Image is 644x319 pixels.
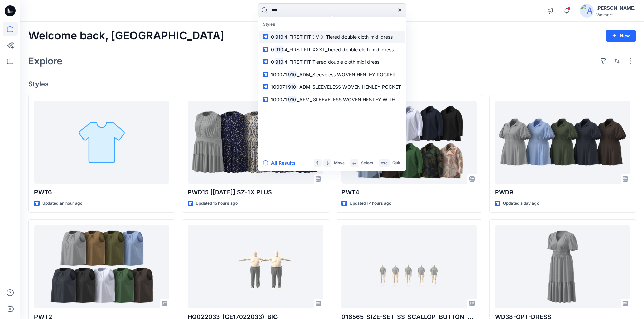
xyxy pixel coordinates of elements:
[188,101,323,184] a: PWD15 [27-09-25] SZ-1X PLUS
[274,58,284,66] mark: 910
[341,101,477,184] a: PWT4
[28,30,224,42] h2: Welcome back, [GEOGRAPHIC_DATA]
[259,81,405,93] a: 100071910_ADM_SLEEVELESS WOVEN HENLEY POCKET
[341,225,477,309] a: 016565_SIZE-SET_SS_SCALLOP_BUTTON_DOWN
[287,71,297,78] mark: 910
[495,188,630,197] p: PWD9
[274,46,284,53] mark: 910
[334,160,345,167] p: Move
[596,12,636,17] div: Walmart
[596,4,636,12] div: [PERSON_NAME]
[350,200,391,207] p: Updated 17 hours ago
[42,200,82,207] p: Updated an hour ago
[259,68,405,81] a: 100071910_ADM_Sleeveless WOVEN HENLEY POCKET
[392,160,400,167] p: Quit
[34,188,169,197] p: PWT6
[196,200,238,207] p: Updated 15 hours ago
[287,83,297,91] mark: 910
[503,200,539,207] p: Updated a day ago
[28,56,63,67] h2: Explore
[381,160,388,167] p: esc
[284,59,379,65] span: 4_FIRST FIT_Tiered double cloth midi dress
[34,225,169,309] a: PWT2
[271,59,274,65] span: 0
[271,34,274,40] span: 0
[284,47,394,52] span: 4_FIRST FIT XXXL_Tiered double cloth midi dress
[297,84,401,90] span: _ADM_SLEEVELESS WOVEN HENLEY POCKET
[606,30,636,42] button: New
[341,188,477,197] p: PWT4
[580,4,594,18] img: avatar
[259,93,405,106] a: 100071910_AFM_ SLEEVELESS WOVEN HENLEY WITH POCKET
[297,72,396,77] span: _ADM_Sleeveless WOVEN HENLEY POCKET
[361,160,373,167] p: Select
[271,72,287,77] span: 100071
[287,96,297,103] mark: 910
[259,43,405,56] a: 09104_FIRST FIT XXXL_Tiered double cloth midi dress
[34,101,169,184] a: PWT6
[188,188,323,197] p: PWD15 [[DATE]] SZ-1X PLUS
[297,97,415,102] span: _AFM_ SLEEVELESS WOVEN HENLEY WITH POCKET
[284,34,393,40] span: 4_FIRST FIT ( M ) _Tiered double cloth midi dress
[28,80,636,88] h4: Styles
[271,84,287,90] span: 100071
[274,33,284,41] mark: 910
[495,225,630,309] a: WD38-OPT-DRESS
[271,47,274,52] span: 0
[259,31,405,43] a: 09104_FIRST FIT ( M ) _Tiered double cloth midi dress
[259,18,405,31] p: Styles
[271,97,287,102] span: 100071
[495,101,630,184] a: PWD9
[259,56,405,68] a: 09104_FIRST FIT_Tiered double cloth midi dress
[188,225,323,309] a: HQ022033_(GE17022033)_BIG
[263,159,300,167] button: All Results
